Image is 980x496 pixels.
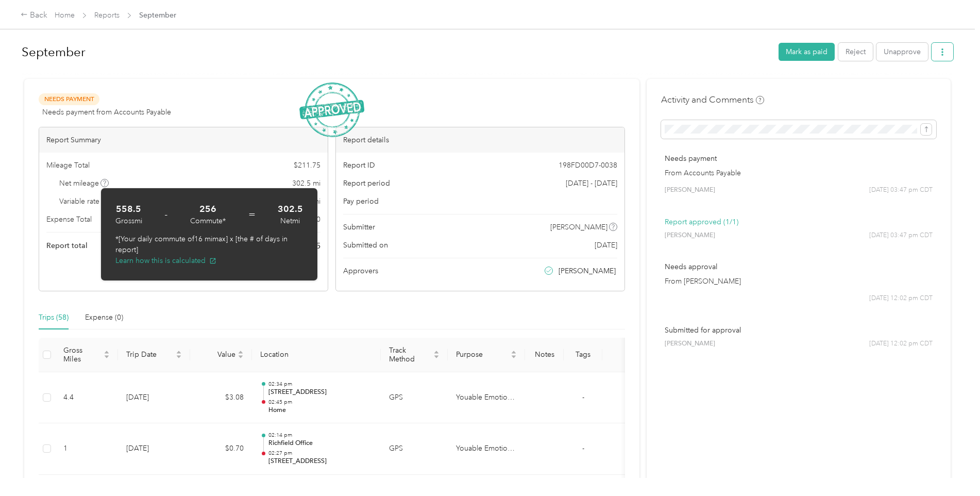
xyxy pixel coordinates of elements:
[268,432,373,439] p: 02:14 pm
[559,266,616,276] span: [PERSON_NAME]
[126,350,174,359] span: Trip Date
[176,349,182,355] span: caret-up
[336,127,624,153] div: Report details
[665,261,933,272] p: Needs approval
[292,178,320,189] span: 302.5 mi
[665,231,715,240] span: [PERSON_NAME]
[42,107,171,118] span: Needs payment from Accounts Payable
[238,354,244,360] span: caret-down
[104,354,110,360] span: caret-down
[869,186,933,195] span: [DATE] 03:47 pm CDT
[869,339,933,349] span: [DATE] 12:02 pm CDT
[118,372,190,424] td: [DATE]
[85,312,123,323] div: Expense (0)
[39,93,99,105] span: Needs Payment
[665,186,715,195] span: [PERSON_NAME]
[39,312,69,323] div: Trips (58)
[238,349,244,355] span: caret-up
[55,11,75,20] a: Home
[595,240,617,251] span: [DATE]
[869,294,933,303] span: [DATE] 12:02 pm CDT
[665,153,933,164] p: Needs payment
[268,381,373,388] p: 02:34 pm
[190,338,252,372] th: Value
[46,160,90,171] span: Mileage Total
[104,349,110,355] span: caret-up
[665,217,933,227] p: Report approved (1/1)
[456,350,509,359] span: Purpose
[278,203,303,216] strong: 302.5
[268,450,373,457] p: 02:27 pm
[381,338,448,372] th: Track Method
[176,354,182,360] span: caret-down
[46,240,88,251] span: Report total
[922,438,980,496] iframe: Everlance-gr Chat Button Frame
[661,93,764,106] h4: Activity and Comments
[55,372,118,424] td: 4.4
[22,40,771,64] h1: September
[381,372,448,424] td: GPS
[343,178,390,189] span: Report period
[343,240,388,251] span: Submitted on
[343,160,375,171] span: Report ID
[115,234,303,255] p: *[Your daily commute of 16 mi max] x [the # of days in report]
[448,423,525,475] td: Youable Emotional Health
[190,423,252,475] td: $0.70
[63,346,102,363] span: Gross Miles
[252,338,381,372] th: Location
[118,423,190,475] td: [DATE]
[190,216,226,226] div: Commute*
[59,178,109,189] span: Net mileage
[115,216,142,226] div: Gross mi
[838,43,873,61] button: Reject
[433,349,440,355] span: caret-up
[381,423,448,475] td: GPS
[294,160,320,171] span: $ 211.75
[876,43,928,61] button: Unapprove
[559,160,617,171] span: 198FD00D7-0038
[268,457,373,466] p: [STREET_ADDRESS]
[190,372,252,424] td: $3.08
[343,222,375,233] span: Submitter
[448,372,525,424] td: Youable Emotional Health
[55,338,118,372] th: Gross Miles
[59,196,110,207] span: Variable rate
[164,207,168,222] span: -
[389,346,431,363] span: Track Method
[39,127,328,153] div: Report Summary
[582,393,584,402] span: -
[779,43,835,61] button: Mark as paid
[118,338,190,372] th: Trip Date
[511,349,517,355] span: caret-up
[299,82,364,138] img: ApprovedStamp
[566,178,617,189] span: [DATE] - [DATE]
[268,388,373,397] p: [STREET_ADDRESS]
[199,203,216,216] strong: 256
[268,439,373,448] p: Richfield Office
[46,214,92,225] span: Expense Total
[139,10,176,21] span: September
[268,399,373,406] p: 02:45 pm
[343,266,378,276] span: Approvers
[869,231,933,240] span: [DATE] 03:47 pm CDT
[665,339,715,349] span: [PERSON_NAME]
[115,255,216,266] button: Learn how this is calculated
[665,325,933,336] p: Submitted for approval
[525,338,564,372] th: Notes
[198,350,235,359] span: Value
[511,354,517,360] span: caret-down
[248,207,256,222] span: =
[550,222,607,233] span: [PERSON_NAME]
[665,276,933,287] p: From [PERSON_NAME]
[343,196,379,207] span: Pay period
[116,203,141,216] strong: 558.5
[280,216,300,226] div: Net mi
[582,444,584,453] span: -
[94,11,120,20] a: Reports
[55,423,118,475] td: 1
[268,406,373,415] p: Home
[564,338,602,372] th: Tags
[21,9,47,22] div: Back
[665,168,933,178] p: From Accounts Payable
[448,338,525,372] th: Purpose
